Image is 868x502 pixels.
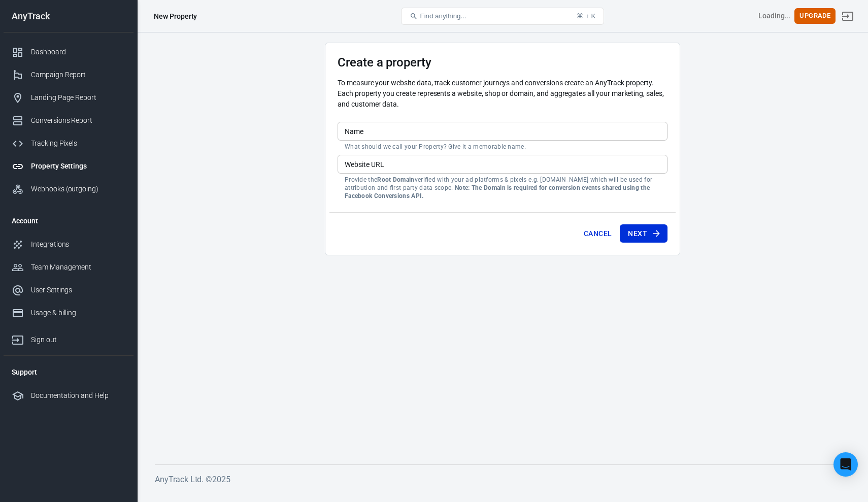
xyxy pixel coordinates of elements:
a: Tracking Pixels [4,132,133,155]
input: example.com [338,155,667,174]
div: Webhooks (outgoing) [31,184,125,194]
div: Team Management [31,262,125,273]
a: Team Management [4,256,133,279]
a: Usage & billing [4,302,133,324]
div: Documentation and Help [31,390,125,401]
div: Conversions Report [31,115,125,126]
li: Account [4,209,133,233]
a: Sign out [836,4,860,28]
a: Integrations [4,233,133,256]
p: To measure your website data, track customer journeys and conversions create an AnyTrack property... [338,78,667,110]
li: Support [4,360,133,384]
div: ⌘ + K [577,12,595,20]
a: Sign out [4,324,133,351]
div: Dashboard [31,47,125,57]
div: AnyTrack [4,12,133,21]
div: Open Intercom Messenger [833,452,858,477]
div: Campaign Report [31,70,125,80]
a: Webhooks (outgoing) [4,178,133,200]
h3: Create a property [338,55,667,70]
div: Integrations [31,239,125,250]
a: Property Settings [4,155,133,178]
a: Campaign Report [4,63,133,86]
button: Next [620,224,667,243]
div: User Settings [31,285,125,295]
h6: AnyTrack Ltd. © 2025 [155,473,850,486]
div: New Property [154,11,197,21]
div: Tracking Pixels [31,138,125,149]
button: Cancel [580,224,616,243]
p: What should we call your Property? Give it a memorable name. [345,143,660,151]
a: Dashboard [4,41,133,63]
div: Sign out [31,334,125,345]
a: Landing Page Report [4,86,133,109]
a: User Settings [4,279,133,302]
button: Find anything...⌘ + K [401,8,604,25]
button: Upgrade [794,8,836,24]
a: Conversions Report [4,109,133,132]
strong: Note: The Domain is required for conversion events shared using the Facebook Conversions API. [345,184,650,199]
p: Provide the verified with your ad platforms & pixels e.g. [DOMAIN_NAME] which will be used for at... [345,176,660,200]
div: Property Settings [31,161,125,172]
input: Your Website Name [338,122,667,141]
div: Landing Page Report [31,92,125,103]
div: Usage & billing [31,308,125,318]
strong: Root Domain [377,176,414,183]
div: Account id: <> [758,11,791,21]
span: Find anything... [420,12,466,20]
